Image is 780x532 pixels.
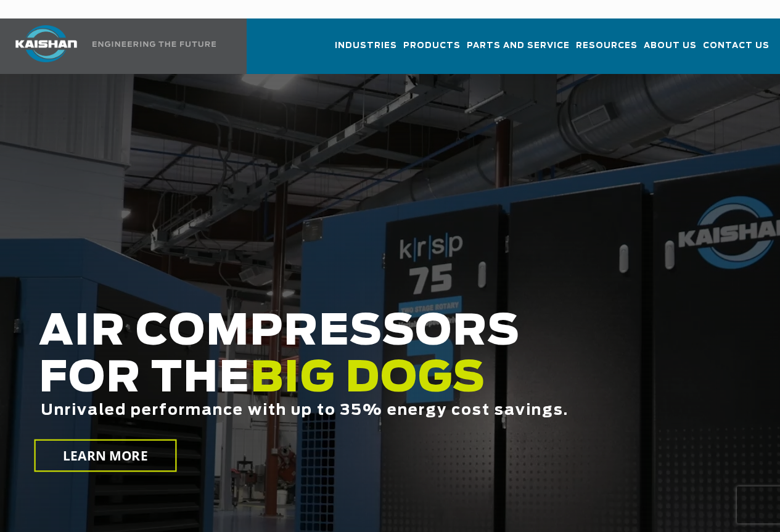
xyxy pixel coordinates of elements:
a: Industries [335,30,397,72]
a: Resources [576,30,638,72]
span: Resources [576,39,638,53]
span: Industries [335,39,397,53]
span: Unrivaled performance with up to 35% energy cost savings. [41,403,569,418]
img: Engineering the future [92,41,216,47]
span: Contact Us [703,39,770,53]
a: Products [403,30,461,72]
h2: AIR COMPRESSORS FOR THE [39,309,622,457]
a: Parts and Service [467,30,570,72]
span: Parts and Service [467,39,570,53]
a: About Us [644,30,697,72]
span: LEARN MORE [63,447,148,465]
a: LEARN MORE [34,440,176,472]
a: Contact Us [703,30,770,72]
span: Products [403,39,461,53]
span: About Us [644,39,697,53]
span: BIG DOGS [250,358,486,400]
